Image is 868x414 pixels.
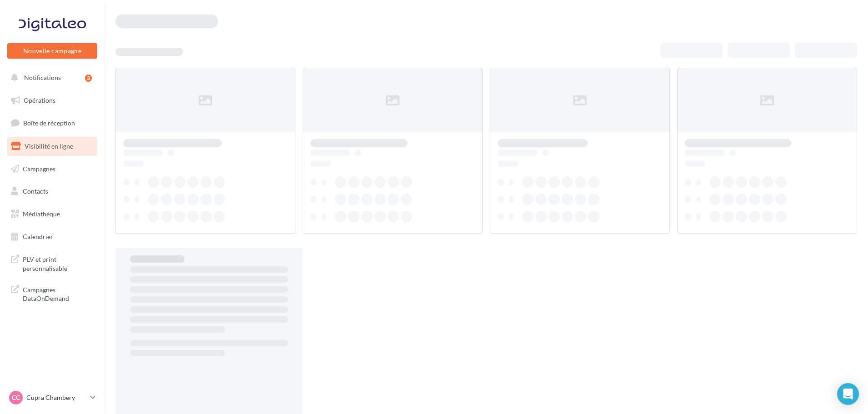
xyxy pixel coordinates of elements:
[5,68,95,87] button: Notifications 3
[23,284,94,303] span: Campagnes DataOnDemand
[23,119,75,127] span: Boîte de réception
[5,205,99,224] a: Médiathèque
[5,249,99,276] a: PLV et print personnalisable
[24,74,61,81] span: Notifications
[5,113,99,133] a: Boîte de réception
[85,75,92,82] div: 3
[26,393,87,402] p: Cupra Chambery
[23,233,53,240] span: Calendrier
[837,383,859,405] div: Open Intercom Messenger
[5,280,99,307] a: Campagnes DataOnDemand
[5,91,99,110] a: Opérations
[7,389,97,406] a: CC Cupra Chambery
[5,182,99,201] a: Contacts
[5,160,99,179] a: Campagnes
[24,96,55,104] span: Opérations
[23,253,94,273] span: PLV et print personnalisable
[25,142,73,150] span: Visibilité en ligne
[23,187,48,195] span: Contacts
[5,227,99,246] a: Calendrier
[5,137,99,156] a: Visibilité en ligne
[7,43,97,59] button: Nouvelle campagne
[23,210,60,218] span: Médiathèque
[12,393,20,402] span: CC
[23,165,55,172] span: Campagnes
